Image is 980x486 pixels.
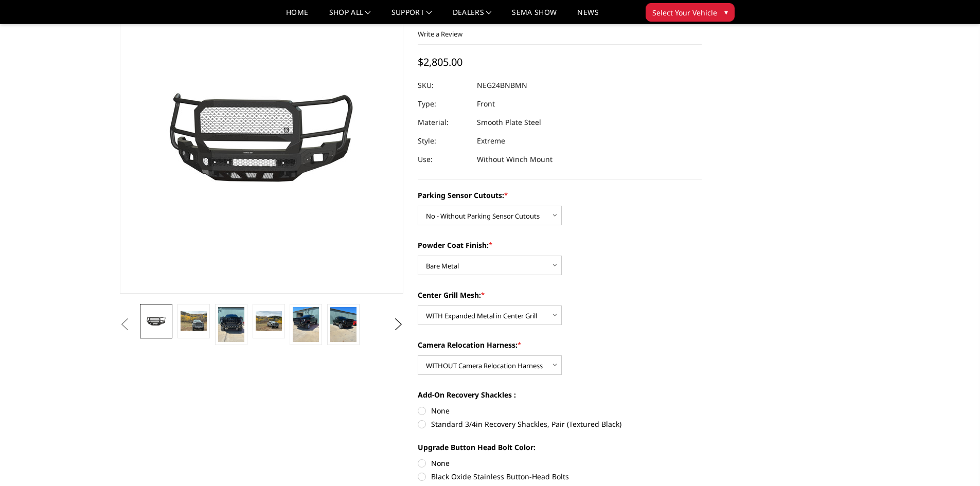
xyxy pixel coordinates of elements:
[418,29,462,39] a: Write a Review
[418,458,702,469] label: None
[329,9,371,24] a: shop all
[418,419,702,429] label: Standard 3/4in Recovery Shackles, Pair (Textured Black)
[390,317,406,332] button: Next
[218,307,244,342] img: 2024-2025 GMC 2500-3500 - Freedom Series - Extreme Front Bumper
[418,240,702,250] label: Powder Coat Finish:
[477,150,553,169] dd: Without Winch Mount
[418,389,702,400] label: Add-On Recovery Shackles :
[293,307,319,342] img: 2024-2025 GMC 2500-3500 - Freedom Series - Extreme Front Bumper
[477,76,527,95] dd: NEG24BNBMN
[418,405,702,416] label: None
[391,9,432,24] a: Support
[418,132,469,150] dt: Style:
[256,311,282,331] img: 2024-2025 GMC 2500-3500 - Freedom Series - Extreme Front Bumper
[477,113,541,132] dd: Smooth Plate Steel
[117,317,133,332] button: Previous
[646,3,735,22] button: Select Your Vehicle
[418,442,702,453] label: Upgrade Button Head Bolt Color:
[929,437,980,486] iframe: Chat Widget
[577,9,598,24] a: News
[418,339,702,350] label: Camera Relocation Harness:
[418,471,702,482] label: Black Oxide Stainless Button-Head Bolts
[330,307,357,342] img: 2024-2025 GMC 2500-3500 - Freedom Series - Extreme Front Bumper
[143,315,169,328] img: 2024-2025 GMC 2500-3500 - Freedom Series - Extreme Front Bumper
[453,9,492,24] a: Dealers
[418,55,462,69] span: $2,805.00
[181,311,207,331] img: 2024-2025 GMC 2500-3500 - Freedom Series - Extreme Front Bumper
[652,7,717,18] span: Select Your Vehicle
[418,76,469,95] dt: SKU:
[286,9,308,24] a: Home
[477,95,495,113] dd: Front
[418,150,469,169] dt: Use:
[418,113,469,132] dt: Material:
[418,95,469,113] dt: Type:
[512,9,557,24] a: SEMA Show
[477,132,505,150] dd: Extreme
[724,7,728,17] span: ▾
[418,290,702,300] label: Center Grill Mesh:
[418,190,702,201] label: Parking Sensor Cutouts:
